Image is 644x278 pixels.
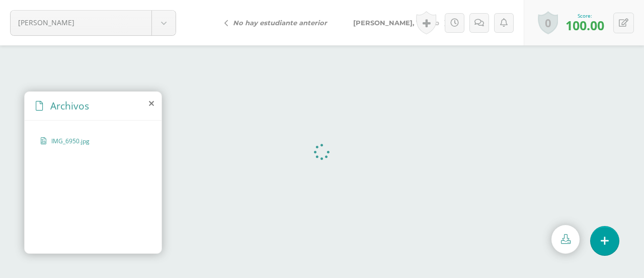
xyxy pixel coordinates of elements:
[51,137,134,145] span: IMG_6950.jpg
[566,12,604,19] div: Score:
[216,11,340,35] a: No hay estudiante anterior
[233,19,327,27] i: No hay estudiante anterior
[18,11,139,34] span: [PERSON_NAME]
[11,11,176,35] a: [PERSON_NAME]
[538,11,558,34] a: 0
[340,11,456,35] a: [PERSON_NAME], Yeicob
[353,19,439,27] span: [PERSON_NAME], Yeicob
[50,99,89,113] span: Archivos
[149,99,154,107] i: close
[566,17,604,34] span: 100.00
